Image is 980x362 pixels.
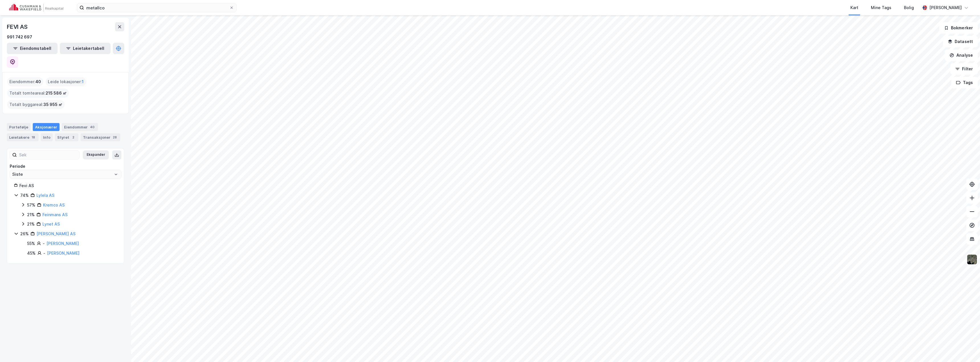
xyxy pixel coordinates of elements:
button: Open [114,172,118,177]
div: Mine Tags [871,4,891,11]
button: Tags [951,77,978,88]
div: 21% [27,211,35,218]
span: 40 [35,78,41,85]
div: 21% [27,221,35,228]
button: Filter [950,63,978,75]
div: [PERSON_NAME] [929,4,962,11]
a: Kremco AS [43,203,65,207]
div: Fevi AS [19,182,117,189]
span: 215 586 ㎡ [46,90,67,97]
div: 28 [112,134,118,140]
div: Transaksjoner [81,133,120,141]
div: Eiendommer [62,123,98,131]
button: Datasett [943,36,978,47]
div: - [43,240,45,247]
div: 991 742 697 [7,34,32,40]
img: cushman-wakefield-realkapital-logo.202ea83816669bd177139c58696a8fa1.svg [9,4,63,12]
button: Ekspander [83,150,109,159]
img: 9k= [967,254,977,265]
a: Feinmans AS [42,212,68,217]
div: 18 [30,134,36,140]
div: Bolig [904,4,914,11]
a: [PERSON_NAME] AS [36,231,75,236]
div: Info [41,133,53,141]
input: Søk på adresse, matrikkel, gårdeiere, leietakere eller personer [84,3,229,12]
a: Lylela AS [36,193,54,198]
div: Leide lokasjoner : [46,77,86,86]
div: 40 [89,124,96,130]
iframe: Chat Widget [952,335,980,362]
div: Periode [10,163,121,170]
a: [PERSON_NAME] [47,251,79,255]
div: Portefølje [7,123,30,131]
div: - [43,250,45,257]
span: 35 955 ㎡ [43,101,62,108]
div: 26% [20,230,29,237]
div: 2 [70,134,76,140]
div: Totalt tomteareal : [7,89,69,98]
div: 55% [27,240,35,247]
div: 45% [27,250,36,257]
button: Analyse [945,50,978,61]
div: FEVI AS [7,22,29,31]
div: Eiendommer : [7,77,43,86]
div: 57% [27,202,35,208]
div: Aksjonærer [33,123,60,131]
div: Styret [55,133,78,141]
button: Bokmerker [939,22,978,34]
div: Totalt byggareal : [7,100,65,109]
button: Eiendomstabell [7,43,58,54]
div: Kart [850,4,858,11]
div: Kontrollprogram for chat [952,335,980,362]
input: ClearOpen [10,170,121,179]
button: Leietakertabell [60,43,111,54]
a: Lynet AS [42,222,60,226]
input: Søk [17,151,79,159]
div: 74% [20,192,29,199]
div: Leietakere [7,133,38,141]
span: 1 [82,78,84,85]
a: [PERSON_NAME] [46,241,79,246]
